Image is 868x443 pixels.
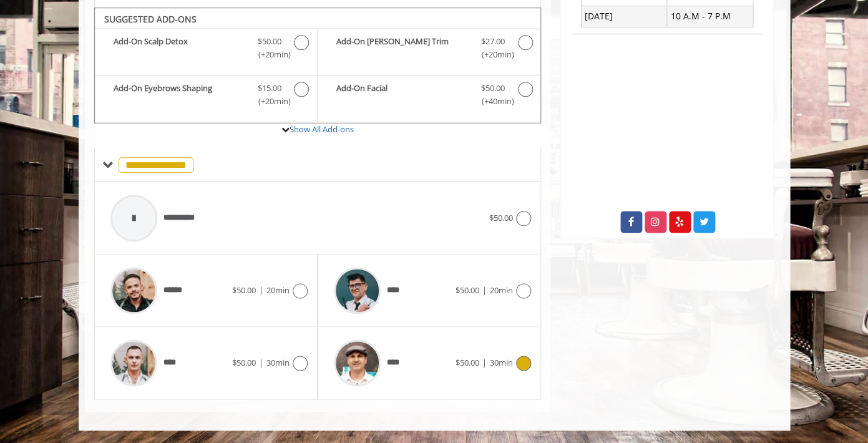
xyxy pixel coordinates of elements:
span: (+20min ) [251,95,288,108]
span: | [259,357,263,368]
span: (+20min ) [474,48,511,61]
span: $50.00 [456,357,479,368]
span: 20min [266,285,290,296]
b: SUGGESTED ADD-ONS [104,13,197,25]
span: | [259,285,263,296]
span: 30min [266,357,290,368]
span: $50.00 [232,285,256,296]
span: | [482,285,487,296]
b: Add-On Eyebrows Shaping [114,82,245,108]
span: $50.00 [258,35,281,48]
span: $50.00 [232,357,256,368]
span: $50.00 [481,82,505,95]
div: The Made Man Senior Barber Haircut Add-onS [94,7,542,124]
b: Add-On Scalp Detox [114,35,245,61]
span: 20min [490,285,513,296]
span: $27.00 [481,35,505,48]
td: [DATE] [581,6,667,27]
span: 30min [490,357,513,368]
b: Add-On [PERSON_NAME] Trim [336,35,469,61]
span: (+20min ) [251,48,288,61]
span: $50.00 [456,285,479,296]
td: 10 A.M - 7 P.M [667,6,753,27]
label: Add-On Facial [324,82,534,111]
b: Add-On Facial [336,82,469,108]
a: Show All Add-ons [290,124,354,135]
span: | [482,357,487,368]
label: Add-On Beard Trim [324,35,534,64]
span: (+40min ) [474,95,511,108]
label: Add-On Scalp Detox [101,35,311,64]
label: Add-On Eyebrows Shaping [101,82,311,111]
span: $15.00 [258,82,281,95]
span: $50.00 [489,212,513,223]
